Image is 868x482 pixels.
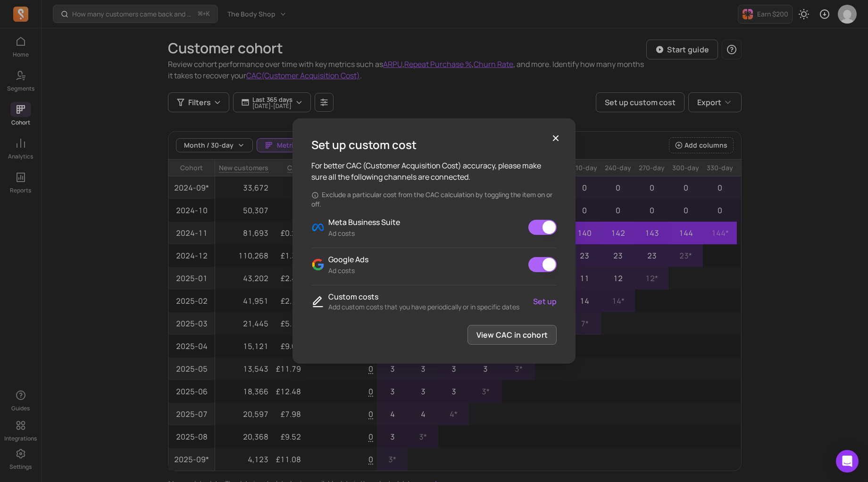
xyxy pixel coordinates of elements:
p: Google Ads [328,254,368,265]
p: Exclude a particular cost from the CAC calculation by toggling the item on or off. [311,190,557,209]
p: Ad costs [328,266,368,275]
img: Meta Business Suite [311,221,325,234]
h3: Set up custom cost [311,137,417,152]
div: Open Intercom Messenger [836,450,859,473]
p: Meta Business Suite [328,216,400,228]
a: Set up [533,296,557,307]
button: View CAC in cohort [467,325,557,345]
p: Ad costs [328,229,400,238]
img: Google Ads [311,258,325,271]
p: Add custom costs that you have periodically or in specific dates [328,302,519,312]
p: Custom costs [328,291,519,302]
p: For better CAC (Customer Acquisition Cost) accuracy, please make sure all the following channels ... [311,160,557,183]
